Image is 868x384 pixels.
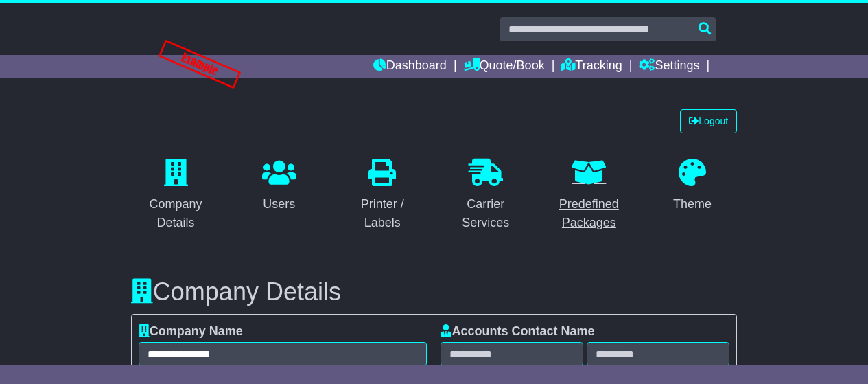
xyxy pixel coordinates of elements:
[680,109,737,133] a: Logout
[553,195,625,232] div: Predefined Packages
[664,154,720,218] a: Theme
[639,55,699,78] a: Settings
[673,195,712,214] div: Theme
[441,324,594,339] label: Accounts Contact Name
[441,154,531,237] a: Carrier Services
[464,55,545,78] a: Quote/Book
[373,55,447,78] a: Dashboard
[262,195,296,214] div: Users
[347,195,419,232] div: Printer / Labels
[544,154,634,237] a: Predefined Packages
[131,154,221,237] a: Company Details
[139,324,243,339] label: Company Name
[561,55,622,78] a: Tracking
[253,154,305,218] a: Users
[140,195,212,232] div: Company Details
[338,154,427,237] a: Printer / Labels
[131,278,737,306] h3: Company Details
[450,195,522,232] div: Carrier Services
